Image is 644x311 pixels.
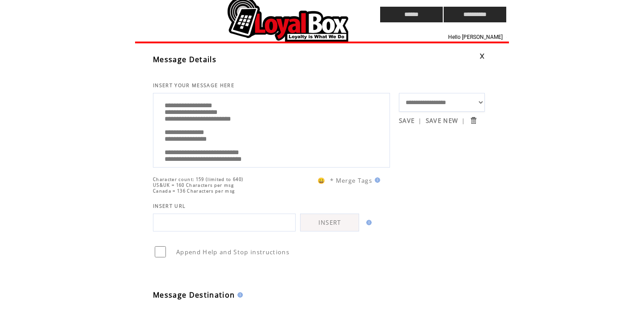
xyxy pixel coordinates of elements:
[235,292,243,298] img: help.gif
[300,214,359,231] a: INSERT
[153,290,235,300] span: Message Destination
[469,116,478,125] input: Submit
[318,177,326,185] span: 😀
[462,117,465,125] span: |
[418,117,422,125] span: |
[364,220,372,225] img: help.gif
[153,203,186,209] span: INSERT URL
[372,177,380,183] img: help.gif
[330,177,372,185] span: * Merge Tags
[399,117,415,125] a: SAVE
[153,188,235,194] span: Canada = 136 Characters per msg
[153,177,243,182] span: Character count: 159 (limited to 640)
[426,117,458,125] a: SAVE NEW
[153,55,216,64] span: Message Details
[153,182,234,188] span: US&UK = 160 Characters per msg
[448,34,503,40] span: Hello [PERSON_NAME]
[153,82,234,88] span: INSERT YOUR MESSAGE HERE
[176,248,289,256] span: Append Help and Stop instructions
